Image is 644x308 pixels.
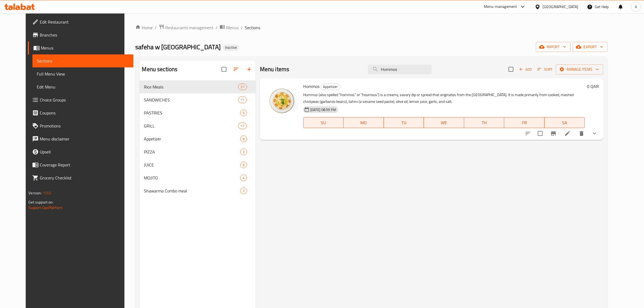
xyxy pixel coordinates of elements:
[135,24,607,31] nav: breadcrumb
[37,71,129,77] span: Full Menu View
[32,80,133,93] a: Edit Menu
[28,171,133,184] a: Grocery Checklist
[40,32,129,38] span: Branches
[245,24,260,31] span: Sections
[165,24,213,31] span: Restaurants management
[564,130,571,137] a: Edit menu item
[28,93,133,106] a: Choice Groups
[144,136,240,142] div: Appetizer
[140,80,255,93] div: Rice Meals21
[556,64,603,74] button: Manage items
[159,24,213,31] a: Restaurants management
[40,149,129,155] span: Upsell
[40,175,129,181] span: Grocery Checklist
[240,162,247,168] span: 6
[241,24,243,31] li: /
[144,97,238,103] span: SANDWICHES
[144,149,240,155] div: PIZZA
[223,45,239,50] span: Inactive
[386,119,422,127] span: TU
[518,66,533,73] span: Add
[218,64,230,75] span: Select all sections
[226,24,239,31] span: Menus
[28,158,133,171] a: Coverage Report
[144,175,240,181] div: MOJITO
[140,93,255,106] div: SANDWICHES11
[144,123,238,129] div: GRILL
[140,132,255,145] div: Appetizer6
[588,127,601,140] button: show more
[303,82,319,90] span: Hommos
[466,119,502,127] span: TH
[32,54,133,67] a: Sections
[40,162,129,168] span: Coverage Report
[635,4,637,10] span: A
[587,83,599,90] h6: 0 QAR
[240,188,247,194] span: 2
[37,84,129,90] span: Edit Menu
[346,119,382,127] span: MO
[40,19,129,25] span: Edit Restaurant
[140,106,255,119] div: PASTRIES5
[521,127,534,140] button: sort-choices
[230,63,243,76] span: Sort sections
[517,65,534,74] span: Add item
[135,24,153,31] a: Home
[426,119,462,127] span: WE
[28,145,133,158] a: Upsell
[238,97,247,103] div: items
[534,65,556,74] span: Sort items
[140,145,255,158] div: PIZZA2
[344,117,384,128] button: MO
[384,117,424,128] button: TU
[240,110,247,116] span: 5
[28,41,133,54] a: Menus
[28,28,133,41] a: Branches
[144,188,240,194] span: Shawarma Combo meal
[28,204,63,211] a: Support.OpsPlatform
[506,119,542,127] span: FR
[240,149,247,155] span: 2
[573,42,607,52] button: export
[306,119,341,127] span: SU
[504,117,544,128] button: FR
[37,58,129,64] span: Sections
[424,117,464,128] button: WE
[575,127,588,140] button: delete
[220,24,239,31] a: Menus
[321,84,340,90] div: Appetizer
[577,44,603,50] span: export
[140,171,255,184] div: MOJITO4
[238,123,246,129] span: 17
[240,162,247,168] div: items
[40,97,129,103] span: Choice Groups
[144,162,240,168] span: JUICE
[534,128,546,139] span: Select to update
[321,84,340,90] span: Appetizer
[40,110,129,116] span: Coupons
[28,189,42,196] span: Version:
[240,175,247,181] span: 4
[135,41,221,53] span: safeha w [GEOGRAPHIC_DATA]
[28,132,133,145] a: Menu disclaimer
[547,127,560,140] button: Branch-specific-item
[32,67,133,80] a: Full Menu View
[140,78,255,199] nav: Menu sections
[484,4,517,10] div: Menu-management
[155,24,157,31] li: /
[144,84,238,90] div: Rice Meals
[240,175,247,181] div: items
[144,110,240,116] span: PASTRIES
[536,65,554,74] button: Sort
[238,97,246,103] span: 11
[240,188,247,194] div: items
[536,42,570,52] button: import
[543,4,578,10] div: [GEOGRAPHIC_DATA]
[28,106,133,119] a: Coupons
[216,24,217,31] li: /
[243,63,256,76] button: Add section
[591,130,598,137] svg: Show Choices
[537,66,552,73] span: Sort
[140,158,255,171] div: JUICE6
